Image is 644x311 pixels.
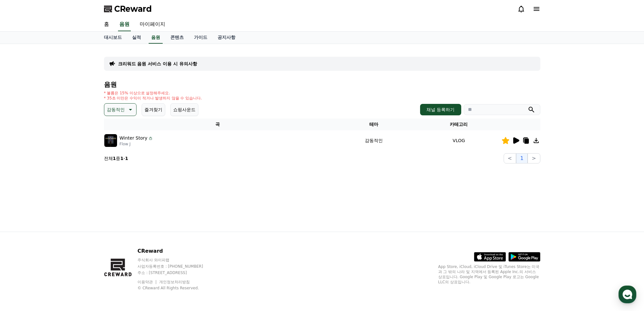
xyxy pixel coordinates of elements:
[120,135,148,141] p: Winter Story
[118,61,197,67] a: 크리워드 음원 서비스 이용 시 유의사항
[113,156,116,161] strong: 1
[420,104,461,115] button: 채널 등록하기
[416,130,501,151] td: VLOG
[142,103,165,116] button: 즐겨찾기
[125,156,128,161] strong: 1
[137,264,215,269] p: 사업자등록번호 : [PHONE_NUMBER]
[104,90,202,96] p: * 볼륨은 15% 이상으로 설정해주세요.
[149,32,163,44] a: 음원
[104,103,137,116] button: 감동적인
[104,119,332,130] th: 곡
[438,264,540,285] p: App Store, iCloud, iCloud Drive 및 iTunes Store는 미국과 그 밖의 나라 및 지역에서 등록된 Apple Inc.의 서비스 상표입니다. Goo...
[104,134,117,147] img: music
[189,32,212,44] a: 가이드
[104,155,128,162] p: 전체 중 -
[104,4,152,14] a: CReward
[107,105,125,114] p: 감동적인
[170,103,198,116] button: 쇼핑사운드
[212,32,241,44] a: 공지사항
[137,286,215,291] p: © CReward All Rights Reserved.
[331,130,416,151] td: 감동적인
[120,156,123,161] strong: 1
[99,18,114,31] a: 홈
[137,270,215,275] p: 주소 : [STREET_ADDRESS]
[165,32,189,44] a: 콘텐츠
[137,280,158,284] a: 이용약관
[135,18,170,31] a: 마이페이지
[99,32,127,44] a: 대시보드
[159,280,190,284] a: 개인정보처리방침
[331,119,416,130] th: 테마
[104,81,540,88] h4: 음원
[516,153,528,163] button: 1
[416,119,501,130] th: 카테고리
[137,257,215,263] p: 주식회사 와이피랩
[528,153,540,163] button: >
[504,153,516,163] button: <
[104,96,202,101] p: * 35초 미만은 수익이 적거나 발생하지 않을 수 있습니다.
[118,18,131,31] a: 음원
[120,141,153,147] p: Flow J
[114,4,152,14] span: CReward
[137,247,215,255] p: CReward
[127,32,146,44] a: 실적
